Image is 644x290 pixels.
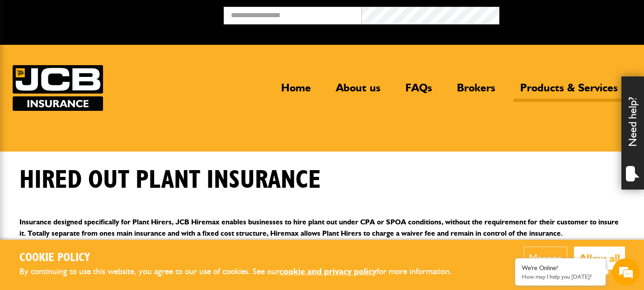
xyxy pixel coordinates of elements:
a: cookie and privacy policy [279,266,376,276]
img: JCB Insurance Services logo [13,65,103,111]
h1: Hired out plant insurance [19,165,321,195]
button: Allow all [574,247,625,270]
a: JCB Insurance Services [13,65,103,111]
p: Insurance designed specifically for Plant Hirers, JCB Hiremax enables businesses to hire plant ou... [19,216,625,239]
a: Home [274,81,318,102]
p: By continuing to use this website, you agree to our use of cookies. See our for more information. [19,265,467,279]
a: About us [329,81,387,102]
button: Manage [524,247,567,270]
a: FAQs [399,81,439,102]
a: Brokers [450,81,502,102]
button: Broker Login [499,7,637,21]
div: We're Online! [522,264,599,272]
h2: Cookie Policy [19,251,467,265]
div: Need help? [621,76,644,190]
p: How may I help you today? [522,273,599,280]
a: Products & Services [513,81,625,102]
